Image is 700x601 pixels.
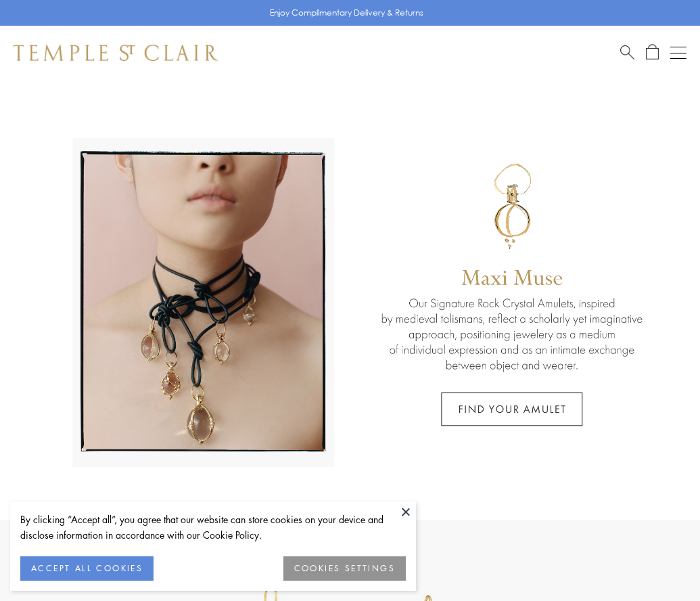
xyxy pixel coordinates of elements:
[670,45,686,61] button: Open navigation
[20,512,406,543] div: By clicking “Accept all”, you agree that our website can store cookies on your device and disclos...
[270,6,423,20] p: Enjoy Complimentary Delivery & Returns
[283,556,406,581] button: COOKIES SETTINGS
[20,556,154,581] button: ACCEPT ALL COOKIES
[646,44,659,61] a: Open Shopping Bag
[620,44,634,61] a: Search
[14,45,218,61] img: Temple St. Clair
